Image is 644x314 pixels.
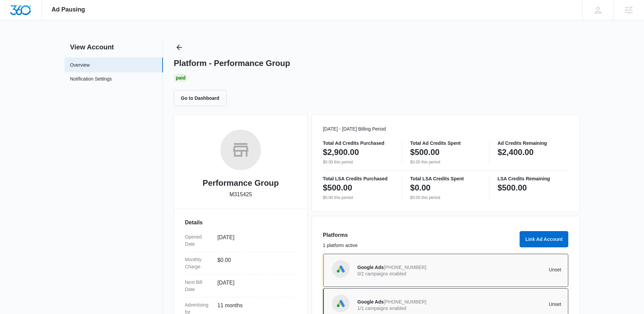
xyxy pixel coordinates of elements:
h2: View Account [65,42,163,52]
p: LSA Credits Remaining [498,176,568,181]
p: $0.00 [410,182,430,193]
button: Link Ad Account [520,231,568,247]
dd: $0.00 [217,256,291,270]
a: Google AdsGoogle Ads[PHONE_NUMBER]0/2 campaigns enabledUnset [323,254,568,287]
div: Paid [174,74,188,82]
div: Opened Date[DATE] [185,229,296,252]
h2: Performance Group [202,177,279,189]
button: Go to Dashboard [174,90,226,106]
p: $500.00 [410,147,439,158]
a: Notification Settings [70,75,112,84]
img: Google Ads [336,298,346,309]
span: Google Ads [357,265,384,270]
p: $2,400.00 [498,147,534,158]
h3: Details [185,219,296,227]
p: $2,900.00 [323,147,359,158]
span: [PHONE_NUMBER] [384,265,426,270]
p: Unset [459,267,562,272]
dt: Next Bill Date [185,279,212,293]
span: Ad Pausing [52,6,85,13]
img: Google Ads [336,264,346,274]
a: Go to Dashboard [174,95,231,101]
p: Total LSA Credits Spent [410,176,481,181]
p: Total Ad Credits Purchased [323,141,393,145]
span: Google Ads [357,299,384,305]
div: Next Bill Date[DATE] [185,275,296,297]
p: 0/2 campaigns enabled [357,271,459,276]
p: $500.00 [323,182,352,193]
p: $500.00 [498,182,527,193]
p: M315425 [230,190,252,199]
h3: Platforms [323,231,516,239]
dt: Monthly Charge [185,256,212,270]
p: $0.00 this period [323,159,393,165]
dd: [DATE] [217,279,291,293]
h1: Platform - Performance Group [174,58,290,68]
p: Unset [459,302,562,307]
p: 1/1 campaigns enabled [357,306,459,311]
p: $0.00 this period [410,159,481,165]
p: $0.00 this period [410,195,481,201]
dd: [DATE] [217,233,291,248]
p: 1 platform active [323,242,516,249]
p: Ad Credits Remaining [498,141,568,145]
a: Overview [70,62,90,69]
div: Monthly Charge$0.00 [185,252,296,275]
button: Back [174,42,185,53]
p: [DATE] - [DATE] Billing Period [323,126,568,133]
p: Total LSA Credits Purchased [323,176,393,181]
dt: Opened Date [185,233,212,248]
p: Total Ad Credits Spent [410,141,481,145]
span: [PHONE_NUMBER] [384,299,426,305]
p: $0.00 this period [323,195,393,201]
